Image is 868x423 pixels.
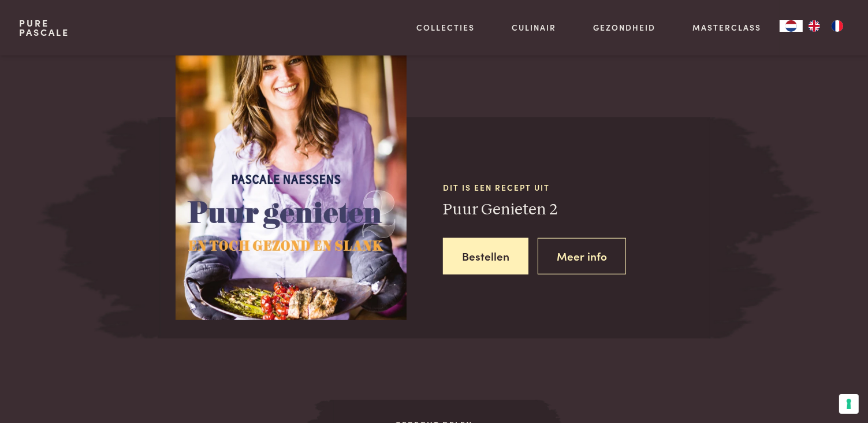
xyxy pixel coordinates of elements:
a: PurePascale [19,18,69,37]
a: NL [780,20,803,32]
aside: Language selected: Nederlands [780,20,849,32]
button: Uw voorkeuren voor toestemming voor trackingtechnologieën [839,394,859,414]
a: Gezondheid [593,21,655,34]
div: Language [780,20,803,32]
h3: Puur Genieten 2 [443,200,710,220]
a: Bestellen [443,238,528,274]
a: Culinair [512,21,556,34]
a: Masterclass [692,21,761,34]
a: EN [803,20,826,32]
a: Meer info [538,238,626,274]
a: Collecties [417,21,475,34]
span: Dit is een recept uit [443,181,710,194]
ul: Language list [803,20,849,32]
a: FR [826,20,849,32]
